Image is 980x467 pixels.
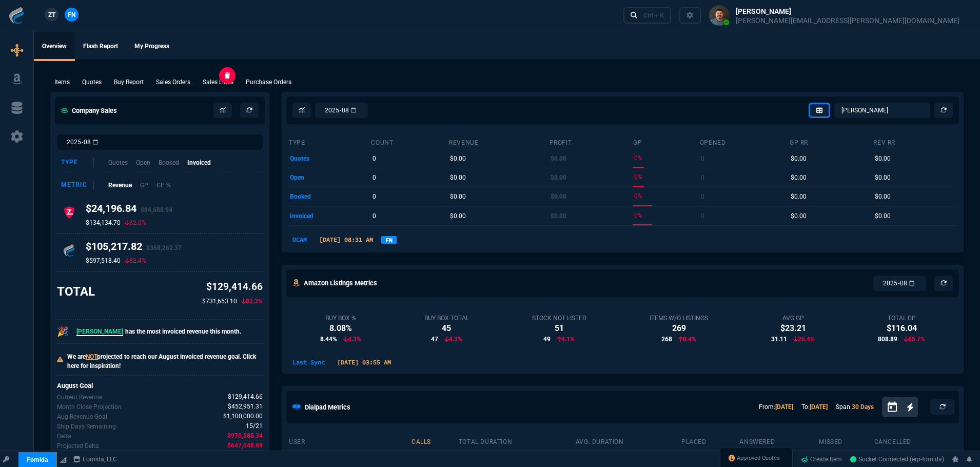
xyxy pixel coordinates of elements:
th: count [370,134,448,149]
p: 82.0% [125,219,146,227]
span: Approved Quotes [737,454,780,462]
p: 82.4% [125,257,146,265]
h3: TOTAL [57,284,95,299]
p: has the most invoiced revenue this month. [76,327,241,336]
p: spec.value [219,392,263,402]
th: placed [681,434,739,448]
p: 0 [701,209,704,223]
p: 0% [634,189,642,203]
p: 85.7% [904,335,925,344]
th: user [288,434,411,448]
p: 0 [373,189,376,204]
i: Prev: 0 [378,213,384,219]
p: $0.00 [791,189,807,204]
p: 4.1% [557,335,575,344]
span: 808.89 [878,335,897,344]
td: booked [288,187,370,206]
span: Revenue for Aug. [228,392,263,402]
p: Sales Orders [156,77,190,87]
p: $0.00 [551,151,566,166]
th: calls [411,434,458,448]
div: Items w/o Listings [650,314,708,322]
p: $0.00 [875,151,891,166]
i: Prev: 0 [569,213,575,219]
th: answered [739,434,818,448]
span: [PERSON_NAME] [76,328,123,336]
p: OCAM [288,235,311,244]
p: 🎉 [57,324,68,339]
div: Metric [61,181,94,190]
i: Prev: 0 [468,193,474,200]
p: Revenue [108,181,132,190]
span: NOT [86,353,97,360]
p: Purchase Orders [246,77,291,87]
p: 0 [701,170,704,185]
span: 8.44% [320,335,337,344]
p: Invoiced [187,158,211,167]
h6: August Goal [57,382,263,390]
p: spec.value [218,431,263,441]
p: 0 [701,151,704,166]
p: [DATE] 03:55 AM [333,358,395,367]
i: Prev: 0 [644,212,651,219]
i: Prev: [893,213,899,219]
div: $116.04 [878,322,925,335]
p: 0 [373,209,376,223]
span: 49 [543,335,551,344]
p: $129,414.66 [202,280,263,295]
p: GP [140,181,148,190]
p: Out of 21 ship days in Aug - there are 15 remaining. [57,422,116,431]
p: $0.00 [875,170,891,185]
p: $0.00 [450,170,466,185]
p: $0.00 [450,209,466,223]
th: Rev RR [873,134,957,149]
p: Buy Report [114,77,144,87]
p: Last Sync [288,358,329,367]
p: $0.00 [450,151,466,166]
p: $0.00 [551,189,566,204]
span: Company Revenue Goal for Aug. [223,412,263,421]
p: To: [801,402,828,412]
div: 45 [424,322,469,335]
span: 268 [661,335,672,344]
p: $731,653.10 [202,297,237,306]
p: We are projected to reach our August invoiced revenue goal. Click here for inspiration! [67,352,263,371]
div: Ctrl + K [643,11,664,20]
a: [DATE] [810,403,828,411]
p: 0.4% [678,335,696,344]
th: revenue [448,134,548,149]
p: $0.00 [791,209,807,223]
p: The difference between the current month's Revenue and the goal. [57,432,71,441]
p: 25.4% [793,335,815,344]
a: [DATE] [775,403,793,411]
div: 51 [532,322,586,335]
p: Company Revenue Goal for Aug. [57,412,107,421]
span: FN [68,10,75,20]
th: Profit [549,134,633,149]
div: 8.08% [320,322,361,335]
a: msbcCompanyName [70,455,120,464]
p: 82.3% [241,297,263,306]
a: lB80nLvZ6kHw_pG0AABJ [850,455,944,464]
td: quotes [288,149,370,168]
p: The difference between the current month's Revenue goal and projected month-end. [57,441,99,451]
p: From: [759,402,793,412]
a: FN [381,236,397,244]
p: Items [54,77,70,87]
span: 31.11 [771,335,787,344]
p: spec.value [218,441,263,451]
td: open [288,168,370,187]
p: GP % [156,181,171,190]
td: invoiced [288,206,370,225]
p: Quotes [108,158,128,167]
a: 30 Days [852,403,874,411]
a: Flash Report [75,32,126,61]
h5: Amazon Listings Metrics [304,278,377,288]
div: $23.21 [771,322,815,335]
div: Avg GP [771,314,815,322]
th: cancelled [874,434,957,448]
i: Prev: 0 [707,193,713,200]
p: spec.value [237,421,263,431]
i: Prev: 0 [378,193,384,200]
div: Stock Not Listed [532,314,586,322]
